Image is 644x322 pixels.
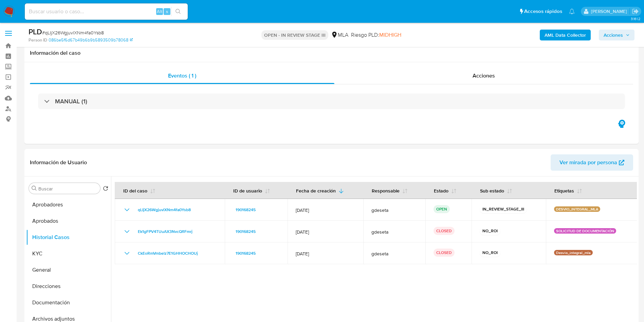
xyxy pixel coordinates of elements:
button: KYC [26,245,111,262]
div: MANUAL (1) [38,94,625,109]
input: Buscar usuario o caso... [25,7,188,16]
button: Documentación [26,294,111,311]
b: AML Data Collector [545,30,586,40]
a: Notificaciones [569,9,575,14]
button: Direcciones [26,278,111,294]
span: # qLIjX26WgjuvlXNm4fa0Ysb8 [42,29,104,36]
button: Aprobados [26,213,111,229]
p: OPEN - IN REVIEW STAGE III [261,30,328,40]
button: Acciones [599,30,634,40]
span: Riesgo PLD: [351,31,401,39]
p: julieta.rodriguez@mercadolibre.com [591,8,629,15]
span: s [166,8,168,15]
span: Eventos ( 1 ) [168,72,196,80]
span: Acciones [473,72,495,80]
button: General [26,262,111,278]
button: AML Data Collector [540,30,591,40]
span: Acciones [604,30,623,40]
button: Volver al orden por defecto [103,186,108,193]
b: PLD [29,26,42,37]
span: Ver mirada por persona [559,154,617,171]
button: Historial Casos [26,229,111,245]
span: Accesos rápidos [524,8,562,15]
div: MLA [331,31,348,39]
button: Aprobadores [26,197,111,213]
h1: Información de Usuario [30,159,87,166]
span: Alt [157,8,162,15]
a: 086be5f6d67b49b6b9b5893509b78068 [49,37,133,43]
a: Salir [632,8,639,15]
b: Person ID [29,37,47,43]
button: Ver mirada por persona [551,154,633,171]
button: search-icon [171,7,185,16]
button: Buscar [32,186,37,191]
input: Buscar [38,186,97,192]
h3: MANUAL (1) [55,98,87,105]
span: MIDHIGH [379,31,401,39]
h1: Información del caso [30,50,633,56]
